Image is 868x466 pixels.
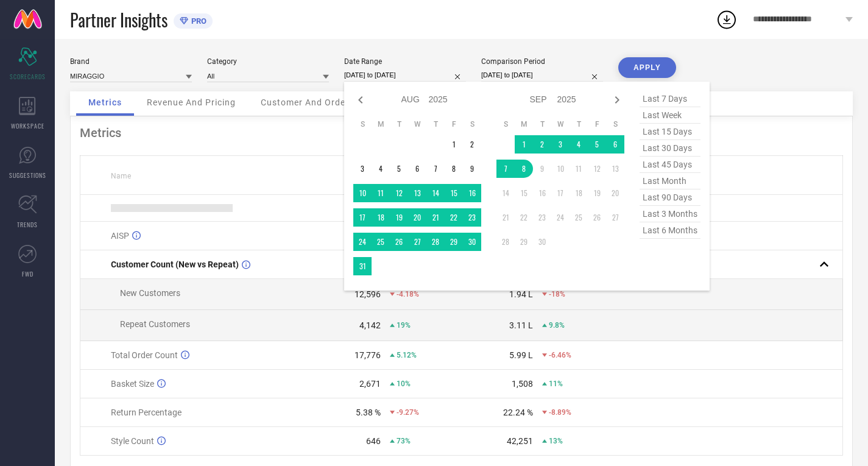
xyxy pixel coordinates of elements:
div: Next month [610,93,624,107]
td: Sun Aug 17 2025 [353,208,372,227]
span: PRO [188,16,206,26]
span: 19% [397,321,411,330]
td: Sun Aug 24 2025 [353,233,372,251]
th: Sunday [353,119,372,129]
span: last 6 months [640,222,700,239]
td: Wed Sep 10 2025 [551,160,570,178]
td: Sat Sep 27 2025 [606,208,624,227]
span: TRENDS [17,220,38,229]
div: Category [207,57,329,66]
div: 12,596 [355,289,381,299]
span: Partner Insights [70,7,168,32]
span: 13% [549,437,563,445]
td: Mon Aug 04 2025 [372,160,390,178]
span: -18% [549,290,565,298]
th: Monday [372,119,390,129]
td: Fri Sep 12 2025 [588,160,606,178]
th: Saturday [463,119,481,129]
td: Sat Aug 09 2025 [463,160,481,178]
td: Wed Aug 13 2025 [408,184,426,202]
td: Mon Sep 01 2025 [515,135,533,154]
td: Sun Sep 14 2025 [496,184,515,202]
div: Date Range [344,57,466,66]
span: WORKSPACE [11,121,44,130]
td: Fri Sep 19 2025 [588,184,606,202]
div: 1.94 L [509,289,533,299]
td: Mon Sep 29 2025 [515,233,533,251]
td: Tue Sep 30 2025 [533,233,551,251]
button: APPLY [618,57,676,78]
span: last week [640,107,700,124]
td: Thu Aug 28 2025 [426,233,445,251]
th: Monday [515,119,533,129]
span: Revenue And Pricing [147,97,236,107]
td: Wed Sep 03 2025 [551,135,570,154]
div: 646 [366,436,381,446]
span: Customer Count (New vs Repeat) [111,259,239,269]
td: Tue Aug 12 2025 [390,184,408,202]
span: Name [111,172,131,180]
td: Mon Sep 15 2025 [515,184,533,202]
td: Thu Sep 04 2025 [570,135,588,154]
input: Select date range [344,69,466,82]
span: last 7 days [640,91,700,107]
span: 10% [397,380,411,388]
span: Return Percentage [111,408,182,417]
td: Thu Aug 21 2025 [426,208,445,227]
td: Mon Aug 11 2025 [372,184,390,202]
td: Tue Aug 26 2025 [390,233,408,251]
th: Thursday [426,119,445,129]
td: Sat Aug 16 2025 [463,184,481,202]
span: -8.89% [549,408,571,417]
th: Sunday [496,119,515,129]
span: SCORECARDS [10,72,46,81]
td: Fri Aug 01 2025 [445,135,463,154]
span: last 30 days [640,140,700,157]
span: last 45 days [640,157,700,173]
div: 22.24 % [503,408,533,417]
td: Mon Aug 18 2025 [372,208,390,227]
div: Open download list [716,9,738,30]
td: Sat Aug 23 2025 [463,208,481,227]
span: 9.8% [549,321,565,330]
td: Tue Aug 05 2025 [390,160,408,178]
td: Fri Aug 08 2025 [445,160,463,178]
span: SUGGESTIONS [9,171,46,180]
th: Friday [588,119,606,129]
span: FWD [22,269,34,278]
td: Thu Sep 11 2025 [570,160,588,178]
span: Style Count [111,436,154,446]
td: Fri Sep 26 2025 [588,208,606,227]
th: Thursday [570,119,588,129]
span: last 15 days [640,124,700,140]
td: Wed Aug 06 2025 [408,160,426,178]
td: Sat Sep 06 2025 [606,135,624,154]
span: last 3 months [640,206,700,222]
td: Wed Sep 24 2025 [551,208,570,227]
span: last 90 days [640,189,700,206]
td: Tue Sep 23 2025 [533,208,551,227]
div: 2,671 [359,379,381,389]
td: Sat Sep 20 2025 [606,184,624,202]
span: Repeat Customers [120,319,190,329]
td: Thu Aug 07 2025 [426,160,445,178]
td: Tue Sep 16 2025 [533,184,551,202]
td: Fri Aug 15 2025 [445,184,463,202]
td: Wed Aug 20 2025 [408,208,426,227]
th: Wednesday [408,119,426,129]
td: Thu Sep 25 2025 [570,208,588,227]
td: Tue Aug 19 2025 [390,208,408,227]
td: Sat Aug 30 2025 [463,233,481,251]
td: Tue Sep 02 2025 [533,135,551,154]
td: Sun Sep 21 2025 [496,208,515,227]
td: Mon Sep 22 2025 [515,208,533,227]
th: Wednesday [551,119,570,129]
th: Saturday [606,119,624,129]
td: Thu Sep 18 2025 [570,184,588,202]
span: Total Order Count [111,350,178,360]
td: Wed Aug 27 2025 [408,233,426,251]
td: Fri Aug 29 2025 [445,233,463,251]
span: last month [640,173,700,189]
span: 5.12% [397,351,417,359]
input: Select comparison period [481,69,603,82]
